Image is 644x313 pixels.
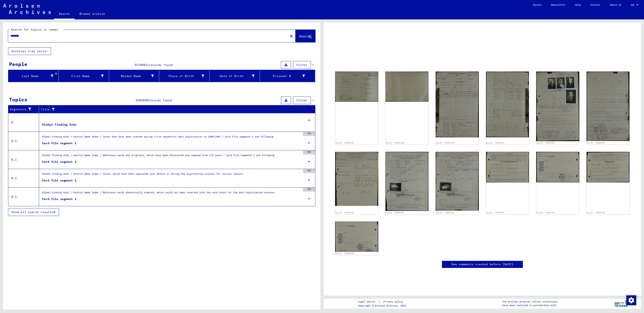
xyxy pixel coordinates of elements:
[262,73,310,79] div: Prisoner #
[296,30,315,42] button: Search
[436,211,454,214] a: DocID: 79585764
[10,107,36,111] div: Signature
[486,142,504,144] a: DocID: 79585761
[631,4,636,6] span: EN
[336,252,354,255] a: DocID: 79585766
[10,106,40,113] div: Signature
[502,303,558,307] p: have been realized in partnership with
[8,47,51,55] button: Archival tree units
[293,96,311,104] button: Filter
[161,74,204,78] div: Place of Birth
[10,73,58,79] div: Last Name
[536,72,579,141] img: 003.jpg
[297,63,307,67] span: Filter
[42,172,243,178] div: Global Finding Aids / Central Name Index / Cards, which have been separated just before or during...
[109,70,159,82] mat-header-cell: Maiden Name
[9,60,27,68] div: People
[136,98,148,102] span: 4285890
[386,72,429,102] img: 002.jpg
[289,34,294,39] mat-icon: close
[293,61,311,69] button: Filter
[211,74,255,78] div: Date of Birth
[335,72,378,102] img: 001.jpg
[537,142,555,144] a: DocID: 79585761
[42,178,76,183] div: Card file segment 1
[380,300,408,304] a: Privacy policy
[3,4,51,14] img: Arolsen_neg.svg
[587,211,605,214] a: DocID: 79585766
[211,73,260,79] div: Date of Birth
[336,211,354,214] a: DocID: 79585762
[60,73,109,79] div: First Name
[159,70,210,82] mat-header-cell: Place of Birth
[11,28,58,31] mat-label: Search for topics or names
[386,211,404,214] a: DocID: 79585763
[12,210,53,214] span: Show all search results
[8,70,59,82] mat-header-cell: Last Name
[386,152,429,211] img: 001.jpg
[42,153,274,159] div: Global Finding Aids / Central Name Index / Reference cards and originals, which have been discove...
[587,72,630,141] img: 004.jpg
[486,72,529,137] img: 002.jpg
[287,32,296,40] button: Clear
[111,73,159,79] div: Maiden Name
[260,70,315,82] mat-header-cell: Prisoner #
[303,188,315,192] div: 500
[42,197,76,201] div: Card file segment 1
[335,152,378,206] img: 001.jpg
[8,132,39,150] td: 0.1
[358,300,378,304] a: Legal notice
[262,74,305,78] div: Prisoner #
[41,107,307,112] div: Title
[587,142,605,144] a: DocID: 79585761
[303,150,315,154] div: 500
[303,132,315,136] div: 350
[42,160,76,164] div: Card file segment 1
[149,63,173,67] span: records found
[148,98,172,102] span: records found
[161,73,209,79] div: Place of Birth
[8,187,39,206] td: 0.1
[297,98,307,102] span: Filter
[60,74,104,78] div: First Name
[358,304,408,308] p: Copyright © Arolsen Archives, 2021
[486,211,504,214] a: DocID: 79585765
[8,150,39,169] td: 0.1
[10,74,53,78] div: Last Name
[626,295,636,305] img: Change consent
[436,152,479,210] img: 001.jpg
[386,142,404,144] a: DocID: 79585760
[42,135,273,141] div: Global Finding Aids / Central Name Index / Cards that have been scanned during first sequential m...
[614,298,629,309] img: yv_logo.png
[135,63,149,67] span: 33708611
[502,300,558,303] p: The Arolsen Archives online collections
[335,222,378,252] img: 002.jpg
[59,70,109,82] mat-header-cell: First Name
[8,169,39,187] td: 0.1
[299,34,311,38] span: Search
[54,9,75,19] a: Search
[42,141,76,145] div: Card file segment 1
[436,142,454,144] a: DocID: 79585761
[42,191,274,196] div: Global Finding Aids / Central Name Index / Reference cards phonetically ordered, which could not ...
[336,142,354,144] a: DocID: 79585760
[42,123,77,127] div: Global Finding Aids
[436,72,479,137] img: 001.jpg
[8,113,39,132] td: 0
[451,262,513,266] a: See comments created before [DATE]
[303,169,315,173] div: 500
[9,96,27,103] div: Topics
[536,152,579,182] img: 002.jpg
[210,70,260,82] mat-header-cell: Date of Birth
[75,9,110,19] a: Browse archive
[41,106,311,113] div: Title
[587,152,630,182] img: 001.jpg
[358,300,408,304] div: |
[486,152,529,182] img: 001.jpg
[8,208,59,216] button: Show all search results
[111,74,154,78] div: Maiden Name
[537,211,555,214] a: DocID: 79585765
